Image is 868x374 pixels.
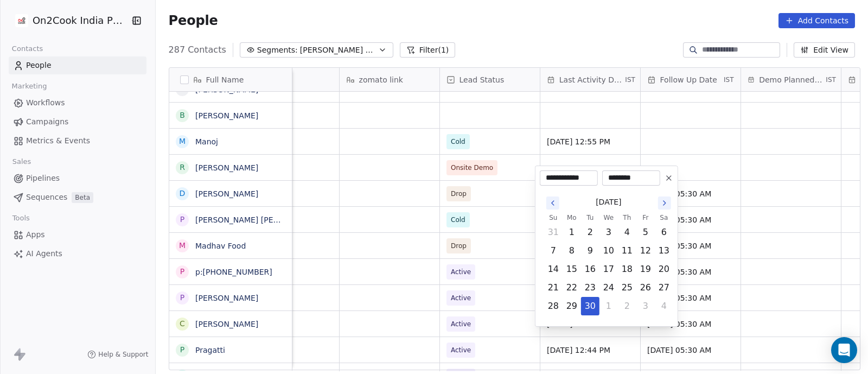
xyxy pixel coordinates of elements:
button: Monday, September 8th, 2025 [563,242,580,259]
th: Sunday [544,212,563,223]
th: Tuesday [581,212,599,223]
button: Thursday, September 11th, 2025 [618,242,636,259]
button: Sunday, August 31st, 2025 [545,224,562,241]
button: Monday, September 1st, 2025 [563,224,580,241]
button: Saturday, September 27th, 2025 [655,279,673,296]
button: Friday, September 19th, 2025 [637,261,654,278]
button: Wednesday, October 1st, 2025 [600,297,617,315]
button: Saturday, September 13th, 2025 [655,242,673,259]
button: Tuesday, September 9th, 2025 [582,242,599,259]
span: [DATE] [596,196,621,208]
button: Sunday, September 14th, 2025 [545,261,562,278]
button: Saturday, September 6th, 2025 [655,224,673,241]
button: Monday, September 22nd, 2025 [563,279,580,296]
th: Wednesday [599,212,618,223]
button: Saturday, September 20th, 2025 [655,261,673,278]
button: Monday, September 29th, 2025 [563,297,580,315]
button: Sunday, September 7th, 2025 [545,242,562,259]
button: Go to the Previous Month [546,196,559,210]
button: Friday, September 26th, 2025 [637,279,654,296]
th: Friday [636,212,655,223]
th: Monday [563,212,581,223]
button: Friday, October 3rd, 2025 [637,297,654,315]
button: Go to the Next Month [658,196,671,210]
button: Friday, September 5th, 2025 [637,224,654,241]
th: Saturday [655,212,673,223]
button: Thursday, October 2nd, 2025 [618,297,636,315]
button: Sunday, September 21st, 2025 [545,279,562,296]
button: Monday, September 15th, 2025 [563,261,580,278]
table: September 2025 [544,212,673,315]
th: Thursday [618,212,636,223]
button: Wednesday, September 24th, 2025 [600,279,617,296]
button: Tuesday, September 23rd, 2025 [582,279,599,296]
button: Sunday, September 28th, 2025 [545,297,562,315]
button: Thursday, September 18th, 2025 [618,261,636,278]
button: Wednesday, September 10th, 2025 [600,242,617,259]
button: Wednesday, September 17th, 2025 [600,261,617,278]
button: Tuesday, September 2nd, 2025 [582,224,599,241]
button: Thursday, September 25th, 2025 [618,279,636,296]
button: Tuesday, September 16th, 2025 [582,261,599,278]
button: Wednesday, September 3rd, 2025 [600,224,617,241]
button: Thursday, September 4th, 2025 [618,224,636,241]
button: Saturday, October 4th, 2025 [655,297,673,315]
button: Today, Tuesday, September 30th, 2025, selected [582,297,599,315]
button: Friday, September 12th, 2025 [637,242,654,259]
